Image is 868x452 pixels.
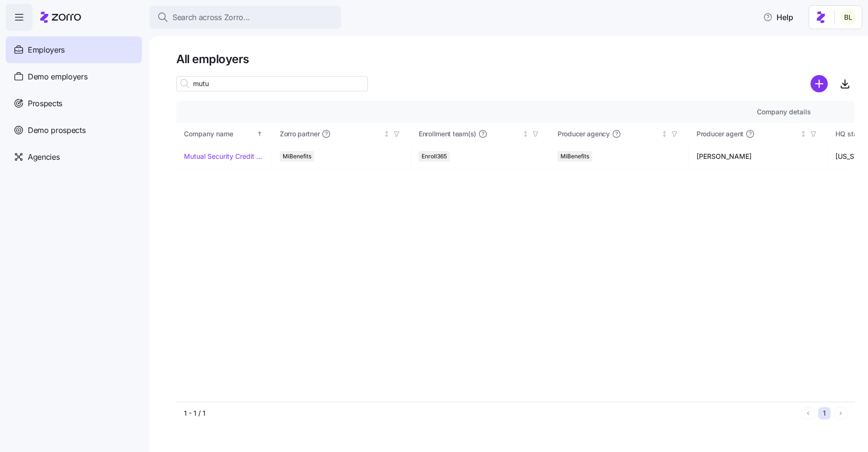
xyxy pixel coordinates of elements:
[755,8,801,27] button: Help
[172,11,250,23] span: Search across Zorro...
[28,44,65,56] span: Employers
[272,123,411,145] th: Zorro partnerNot sorted
[834,407,847,419] button: Next page
[184,129,255,139] div: Company name
[184,408,798,418] div: 1 - 1 / 1
[422,151,447,162] span: Enroll365
[697,129,743,139] span: Producer agent
[383,131,390,137] div: Not sorted
[149,6,341,29] button: Search across Zorro...
[550,123,689,145] th: Producer agencyNot sorted
[283,151,311,162] span: MiBenefits
[280,129,320,139] span: Zorro partner
[419,129,476,139] span: Enrollment team(s)
[802,407,814,419] button: Previous page
[560,151,589,162] span: MiBenefits
[818,407,831,419] button: 1
[6,143,142,170] a: Agencies
[558,129,610,139] span: Producer agency
[811,75,828,92] svg: add icon
[184,152,264,161] a: Mutual Security Credit Union
[176,123,272,145] th: Company nameSorted ascending
[6,117,142,143] a: Demo prospects
[6,36,142,63] a: Employers
[28,151,59,163] span: Agencies
[661,131,668,137] div: Not sorted
[411,123,550,145] th: Enrollment team(s)Not sorted
[841,10,856,25] img: 2fabda6663eee7a9d0b710c60bc473af
[176,76,368,91] input: Search employer
[763,11,793,23] span: Help
[522,131,529,137] div: Not sorted
[800,131,807,137] div: Not sorted
[28,98,62,110] span: Prospects
[689,123,828,145] th: Producer agentNot sorted
[28,71,88,83] span: Demo employers
[28,124,86,136] span: Demo prospects
[689,145,828,168] td: [PERSON_NAME]
[6,90,142,117] a: Prospects
[256,131,263,137] div: Sorted ascending
[6,63,142,90] a: Demo employers
[176,52,855,66] h1: All employers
